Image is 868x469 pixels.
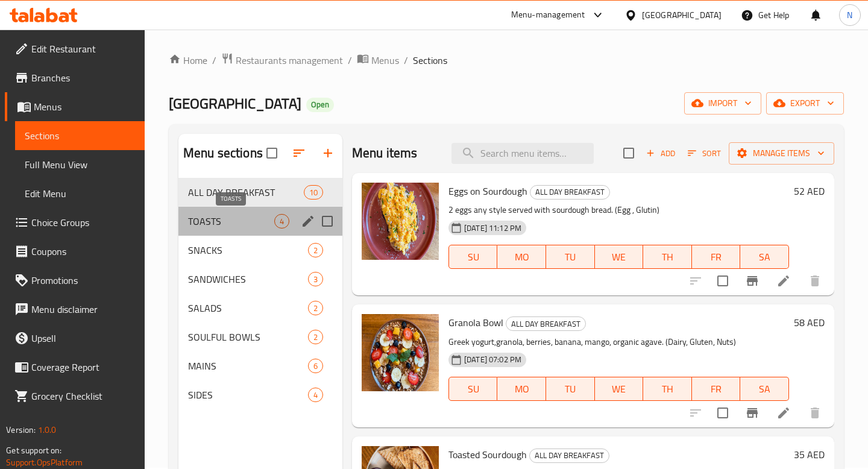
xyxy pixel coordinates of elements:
[309,245,322,256] span: 2
[285,139,313,168] span: Sort sections
[308,330,323,344] div: items
[766,92,844,115] button: export
[546,245,595,269] button: TU
[641,144,680,163] button: Add
[648,380,687,398] span: TH
[740,377,789,401] button: SA
[221,52,343,68] a: Restaurants management
[37,422,56,438] span: 1.0.0
[31,302,135,316] span: Menu disclaimer
[188,330,308,344] div: SOULFUL BOWLS
[600,380,639,398] span: WE
[641,144,680,163] span: Add item
[178,323,342,351] div: SOULFUL BOWLS2
[178,265,342,294] div: SANDWICHES3
[448,203,789,218] p: 2 eggs any style served with sourdough bread. (Egg , Glutin)
[600,248,639,266] span: WE
[546,377,595,401] button: TU
[413,53,447,68] span: Sections
[738,398,767,427] button: Branch-specific-item
[448,245,497,269] button: SU
[692,377,741,401] button: FR
[183,144,263,162] h2: Menu sections
[448,377,497,401] button: SU
[5,295,145,324] a: Menu disclaimer
[308,388,323,402] div: items
[847,8,852,22] span: N
[794,183,825,200] h6: 52 AED
[551,380,590,398] span: TU
[642,8,722,22] div: [GEOGRAPHIC_DATA]
[738,146,825,161] span: Manage items
[304,187,322,198] span: 10
[169,90,301,117] span: [GEOGRAPHIC_DATA]
[738,266,767,295] button: Branch-specific-item
[745,380,784,398] span: SA
[794,446,825,463] h6: 35 AED
[178,236,342,265] div: SNACKS2
[25,128,135,143] span: Sections
[729,142,834,165] button: Manage items
[309,360,322,372] span: 6
[15,150,145,179] a: Full Menu View
[5,324,145,353] a: Upsell
[308,359,323,373] div: items
[188,388,308,402] div: SIDES
[188,214,274,228] span: TOASTS
[212,53,216,68] li: /
[188,272,308,286] span: SANDWICHES
[5,208,145,237] a: Choice Groups
[5,266,145,295] a: Promotions
[511,8,585,22] div: Menu-management
[352,144,418,162] h2: Menu items
[304,185,323,200] div: items
[357,52,399,68] a: Menus
[15,179,145,208] a: Edit Menu
[362,183,439,260] img: Eggs on Sourdough
[274,214,289,228] div: items
[309,389,322,401] span: 4
[306,99,334,110] span: Open
[6,422,36,438] span: Version:
[5,34,145,63] a: Edit Restaurant
[178,380,342,409] div: SIDES4
[692,245,741,269] button: FR
[188,359,308,373] span: MAINS
[684,92,761,115] button: import
[188,243,308,257] span: SNACKS
[5,237,145,266] a: Coupons
[31,360,135,374] span: Coverage Report
[530,185,610,200] div: ALL DAY BREAKFAST
[15,121,145,150] a: Sections
[6,442,61,458] span: Get support on:
[530,449,609,462] span: ALL DAY BREAKFAST
[643,377,692,401] button: TH
[362,314,439,391] img: Granola Bowl
[685,144,724,163] button: Sort
[506,316,586,331] div: ALL DAY BREAKFAST
[348,53,352,68] li: /
[306,98,334,112] div: Open
[644,146,677,160] span: Add
[5,382,145,411] a: Grocery Checklist
[313,139,342,168] button: Add section
[694,96,752,111] span: import
[697,248,736,266] span: FR
[688,146,721,160] span: Sort
[680,144,729,163] span: Sort items
[308,301,323,315] div: items
[459,222,526,234] span: [DATE] 11:12 PM
[451,143,594,164] input: search
[454,248,492,266] span: SU
[31,244,135,259] span: Coupons
[31,389,135,403] span: Grocery Checklist
[648,248,687,266] span: TH
[710,400,735,426] span: Select to update
[530,185,609,199] span: ALL DAY BREAKFAST
[551,248,590,266] span: TU
[308,272,323,286] div: items
[178,178,342,207] div: ALL DAY BREAKFAST10
[31,215,135,230] span: Choice Groups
